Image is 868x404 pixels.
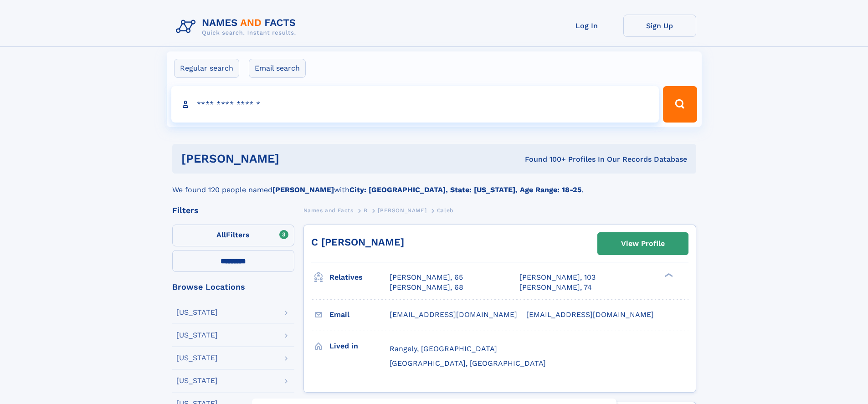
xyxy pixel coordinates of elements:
a: [PERSON_NAME], 103 [519,272,596,282]
span: B [364,207,368,214]
div: [US_STATE] [176,377,218,384]
a: [PERSON_NAME] [378,205,426,216]
div: ❯ [663,272,673,278]
h3: Email [329,307,390,322]
div: Filters [172,206,294,215]
input: search input [171,86,659,123]
a: [PERSON_NAME], 74 [519,282,592,292]
a: [PERSON_NAME], 65 [390,272,463,282]
div: [US_STATE] [176,354,218,362]
a: B [364,205,368,216]
b: City: [GEOGRAPHIC_DATA], State: [US_STATE], Age Range: 18-25 [349,185,581,194]
span: All [216,230,226,239]
img: Logo Names and Facts [172,15,303,39]
a: View Profile [598,233,688,255]
h1: [PERSON_NAME] [181,153,402,164]
a: C [PERSON_NAME] [311,236,404,248]
a: Log In [550,15,623,37]
div: Browse Locations [172,283,294,291]
label: Email search [249,59,306,78]
a: Sign Up [623,15,696,37]
h3: Relatives [329,270,390,285]
span: [GEOGRAPHIC_DATA], [GEOGRAPHIC_DATA] [390,359,546,368]
div: We found 120 people named with . [172,174,696,195]
div: Found 100+ Profiles In Our Records Database [402,154,687,164]
span: [PERSON_NAME] [378,207,426,214]
label: Filters [172,225,294,246]
b: [PERSON_NAME] [272,185,334,194]
span: [EMAIL_ADDRESS][DOMAIN_NAME] [526,310,654,319]
span: [EMAIL_ADDRESS][DOMAIN_NAME] [390,310,517,319]
span: Rangely, [GEOGRAPHIC_DATA] [390,344,497,353]
div: View Profile [621,233,665,254]
label: Regular search [174,59,239,78]
button: Search Button [663,86,697,123]
span: Caleb [437,207,454,214]
div: [US_STATE] [176,309,218,316]
h3: Lived in [329,338,390,354]
div: [US_STATE] [176,332,218,339]
a: Names and Facts [303,205,354,216]
a: [PERSON_NAME], 68 [390,282,463,292]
